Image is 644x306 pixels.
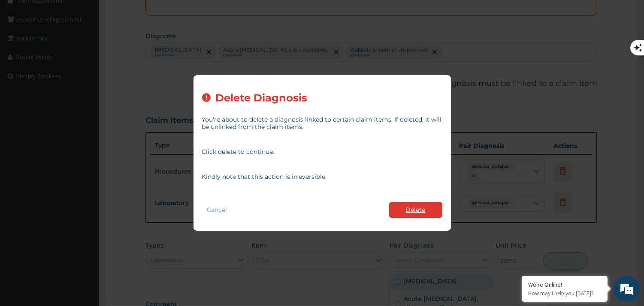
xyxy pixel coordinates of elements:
[216,92,308,104] h2: Delete Diagnosis
[202,116,442,131] p: You're about to delete a diagnosis linked to certain claim items. If deleted, it will be unlinked...
[202,173,442,181] p: Kindly note that this action is irreversible.
[389,202,442,218] button: Delete
[202,148,442,156] p: Click delete to continue.
[45,48,144,59] div: Chat with us now
[50,96,118,183] span: We're online!
[141,4,161,25] div: Minimize live chat window
[528,290,601,297] p: How may I help you today?
[4,210,163,240] textarea: Type your message and hit 'Enter'
[16,43,35,64] img: d_794563401_company_1708531726252_794563401
[202,204,233,216] button: Cancel
[528,281,601,288] div: We're Online!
